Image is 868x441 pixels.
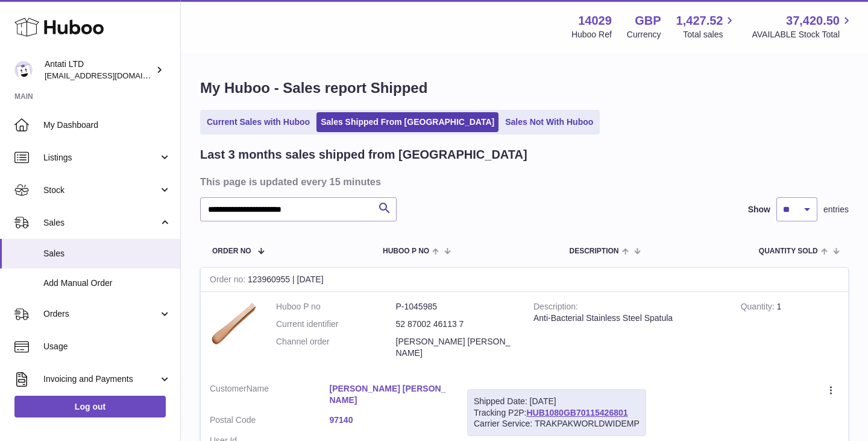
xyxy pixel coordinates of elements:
a: Current Sales with Huboo [203,112,314,132]
span: entries [823,204,849,215]
a: HUB1080GB70115426801 [526,408,627,417]
a: 37,420.50 AVAILABLE Stock Total [752,13,854,40]
span: Customer [210,384,247,393]
span: Quantity Sold [759,247,818,255]
dt: Postal Code [210,414,330,429]
span: Stock [43,185,159,196]
span: Invoicing and Payments [43,373,159,385]
span: Description [569,247,618,255]
span: Total sales [683,29,737,40]
dt: Huboo P no [276,301,396,313]
span: My Dashboard [43,119,171,131]
dt: Name [210,383,330,409]
span: Huboo P no [383,247,429,255]
label: Show [748,204,770,215]
dt: Channel order [276,336,396,359]
a: 97140 [330,414,450,426]
div: Anti-Bacterial Stainless Steel Spatula [533,313,723,324]
span: [EMAIL_ADDRESS][DOMAIN_NAME] [45,71,177,80]
span: Sales [43,248,171,259]
span: Add Manual Order [43,278,171,289]
dt: Current identifier [276,319,396,330]
img: 1748338271.png [210,301,258,346]
dd: 52 87002 46113 7 [396,319,516,330]
span: Orders [43,308,159,320]
h3: This page is updated every 15 minutes [200,175,846,188]
a: Log out [14,396,166,417]
a: 1,427.52 Total sales [676,13,737,40]
a: Sales Not With Huboo [501,112,597,132]
dd: P-1045985 [396,301,516,313]
img: toufic@antatiskin.com [14,61,33,79]
strong: Quantity [741,302,777,314]
strong: GBP [635,13,661,29]
span: Usage [43,341,171,352]
div: Huboo Ref [571,29,612,40]
h2: Last 3 months sales shipped from [GEOGRAPHIC_DATA] [200,147,527,163]
span: Order No [212,247,251,255]
div: Tracking P2P: [467,389,646,437]
h1: My Huboo - Sales report Shipped [200,78,849,98]
div: Shipped Date: [DATE] [474,396,640,407]
dd: [PERSON_NAME] [PERSON_NAME] [396,336,516,359]
strong: Description [533,302,578,314]
a: Sales Shipped From [GEOGRAPHIC_DATA] [316,112,498,132]
span: AVAILABLE Stock Total [752,29,854,40]
div: Currency [627,29,661,40]
div: 123960955 | [DATE] [201,268,848,292]
td: 1 [732,292,848,374]
strong: Order no [210,274,248,287]
span: 37,420.50 [786,13,840,29]
span: Sales [43,217,159,229]
strong: 14029 [578,13,612,29]
a: [PERSON_NAME] [PERSON_NAME] [330,383,450,406]
span: 1,427.52 [676,13,723,29]
div: Carrier Service: TRAKPAKWORLDWIDEMP [474,418,640,430]
div: Antati LTD [45,59,153,81]
span: Listings [43,152,159,163]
